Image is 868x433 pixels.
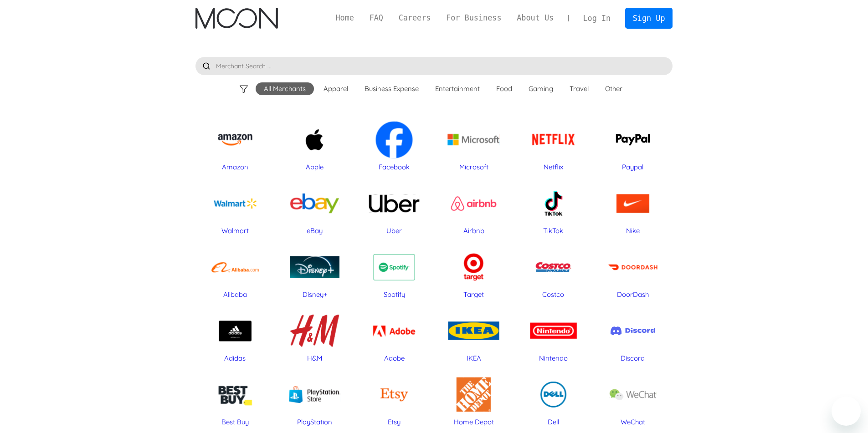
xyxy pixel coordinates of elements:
div: Discord [598,354,668,363]
a: Log In [575,8,618,28]
div: Etsy [359,418,430,427]
div: WeChat [598,418,668,427]
a: H&M [279,308,350,362]
div: Alibaba [200,290,271,299]
div: DoorDash [598,290,668,299]
div: Dell [518,418,589,427]
div: Nintendo [518,354,589,363]
a: Walmart [200,180,271,235]
a: Adidas [200,308,271,362]
div: Best Buy [200,418,271,427]
a: Spotify [359,244,430,299]
a: Apple [279,117,350,171]
a: Home Depot [438,372,509,426]
a: Etsy [359,372,430,426]
div: Gaming [529,84,553,93]
img: Moon Logo [195,8,278,29]
div: Spotify [359,290,430,299]
a: Paypal [598,117,668,171]
a: Microsoft [438,117,509,171]
a: Uber [359,180,430,235]
a: Dell [518,372,589,426]
div: Disney+ [279,290,350,299]
a: Alibaba [200,244,271,299]
div: Apparel [324,84,348,93]
div: All Merchants [264,84,306,93]
div: Other [605,84,622,93]
a: Nintendo [518,308,589,362]
a: Home [328,12,362,24]
a: Amazon [200,117,271,171]
div: TikTok [518,226,589,235]
div: Walmart [200,226,271,235]
div: Apple [279,163,350,172]
div: eBay [279,226,350,235]
div: Facebook [359,163,430,172]
iframe: Button to launch messaging window [832,397,861,426]
div: Travel [570,84,589,93]
a: Target [438,244,509,299]
div: Costco [518,290,589,299]
a: FAQ [362,12,391,24]
div: Microsoft [438,163,509,172]
a: WeChat [598,372,668,426]
div: Nike [598,226,668,235]
div: PlayStation [279,418,350,427]
a: TikTok [518,180,589,235]
div: Adobe [359,354,430,363]
div: IKEA [438,354,509,363]
div: Food [496,84,512,93]
div: Business Expense [365,84,419,93]
a: IKEA [438,308,509,362]
a: Airbnb [438,180,509,235]
div: H&M [279,354,350,363]
div: Netflix [518,163,589,172]
div: Home Depot [438,418,509,427]
a: About Us [509,12,561,24]
div: Uber [359,226,430,235]
a: Sign Up [625,8,673,28]
input: Merchant Search ... [195,57,673,75]
a: Netflix [518,117,589,171]
a: PlayStation [279,372,350,426]
a: Adobe [359,308,430,362]
div: Airbnb [438,226,509,235]
a: home [195,8,278,29]
div: Adidas [200,354,271,363]
a: Disney+ [279,244,350,299]
a: DoorDash [598,244,668,299]
a: eBay [279,180,350,235]
a: Costco [518,244,589,299]
div: Paypal [598,163,668,172]
a: Nike [598,180,668,235]
div: Target [438,290,509,299]
div: Amazon [200,163,271,172]
a: For Business [438,12,509,24]
div: Entertainment [435,84,480,93]
a: Careers [391,12,438,24]
a: Facebook [359,117,430,171]
a: Best Buy [200,372,271,426]
a: Discord [598,308,668,362]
